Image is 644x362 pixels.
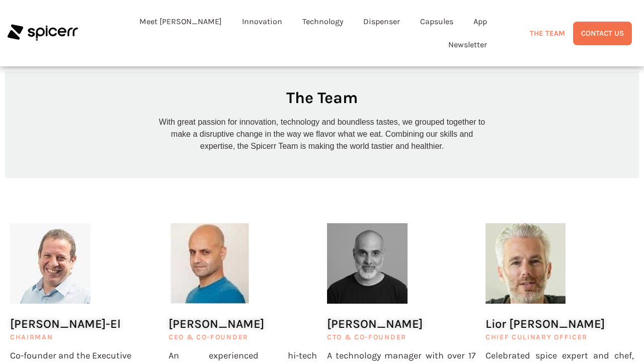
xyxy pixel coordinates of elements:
p: With great passion for innovation, technology and boundless tastes, we grouped together to make a... [157,116,487,152]
h2: The Team [157,90,487,106]
a: App [463,10,497,33]
a: Newsletter [438,33,497,56]
img: Joel Bar-El small [10,223,91,304]
nav: Menu [72,10,498,56]
a: Dispenser [353,10,410,33]
h5: CHIEF CULINARY OFFICER [486,334,634,341]
a: CONTACT US [573,22,632,45]
a: Meet [PERSON_NAME] [129,10,232,33]
h5: CEO & CO-FOUNDER [169,334,317,341]
img: Tomer Eden Head Shot [169,223,249,304]
h4: Lior [PERSON_NAME] [486,318,634,330]
img: Lior Lev Sercarz [486,223,566,304]
a: THE TEAM [522,22,573,45]
img: Rahav Cohen_new pic for website_edited [327,223,408,304]
span: CONTACT US [581,30,624,37]
h5: CHAIRMAN [10,334,158,341]
a: Technology [292,10,353,33]
a: Capsules [410,10,463,33]
h4: [PERSON_NAME] [327,318,475,330]
a: Innovation [232,10,292,33]
h4: [PERSON_NAME] [169,318,317,330]
h4: [PERSON_NAME]-El [10,318,158,330]
h5: CTO & CO-FOUNDER [327,334,475,341]
span: THE TEAM [530,30,565,37]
